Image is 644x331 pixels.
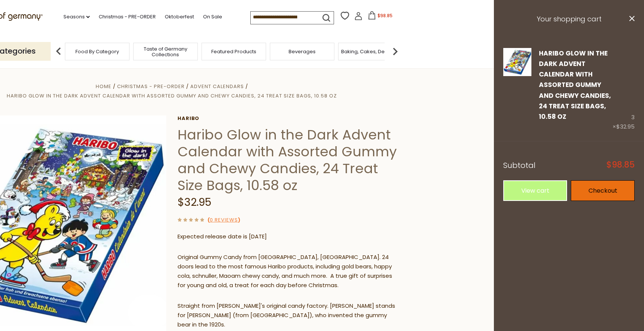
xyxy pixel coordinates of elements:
a: Food By Category [75,49,119,54]
a: Haribo Glow in the Dark Advent Calendar with Assorted Gummy and Chewy Candies, 24 Treat Size Bags... [503,48,531,132]
span: $32.95 [616,123,635,130]
a: 0 Reviews [210,216,238,224]
p: Original Gummy Candy from [GEOGRAPHIC_DATA], [GEOGRAPHIC_DATA]. 24 doors lead to the most famous ... [178,253,397,290]
img: Haribo Glow in the Dark Advent Calendar with Assorted Gummy and Chewy Candies, 24 Treat Size Bags... [503,48,531,76]
p: Straight from [PERSON_NAME]'s original candy factory. [PERSON_NAME] stands for [PERSON_NAME] (fro... [178,301,397,330]
span: $98.85 [378,12,393,19]
h1: Haribo Glow in the Dark Advent Calendar with Assorted Gummy and Chewy Candies, 24 Treat Size Bags... [178,126,397,194]
span: ( ) [208,216,240,223]
a: Checkout [571,180,635,201]
a: Haribo Glow in the Dark Advent Calendar with Assorted Gummy and Chewy Candies, 24 Treat Size Bags... [7,92,337,99]
a: View cart [503,180,567,201]
a: Christmas - PRE-ORDER [117,83,185,90]
img: previous arrow [51,44,66,59]
a: Advent Calendars [190,83,244,90]
a: Baking, Cakes, Desserts [341,49,399,54]
span: $32.95 [178,195,211,210]
img: next arrow [388,44,403,59]
a: Seasons [63,13,90,21]
button: $98.85 [364,11,396,22]
a: Home [96,83,111,90]
a: Oktoberfest [165,13,194,21]
span: $98.85 [606,161,635,169]
div: 3 × [612,48,635,132]
a: Taste of Germany Collections [135,46,196,57]
a: Beverages [289,49,316,54]
span: Subtotal [503,160,536,171]
a: Featured Products [211,49,256,54]
a: Haribo Glow in the Dark Advent Calendar with Assorted Gummy and Chewy Candies, 24 Treat Size Bags... [539,49,611,121]
p: Expected release date is [DATE] [178,232,397,241]
a: Christmas - PRE-ORDER [99,13,156,21]
a: On Sale [203,13,222,21]
a: Haribo [178,115,397,121]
